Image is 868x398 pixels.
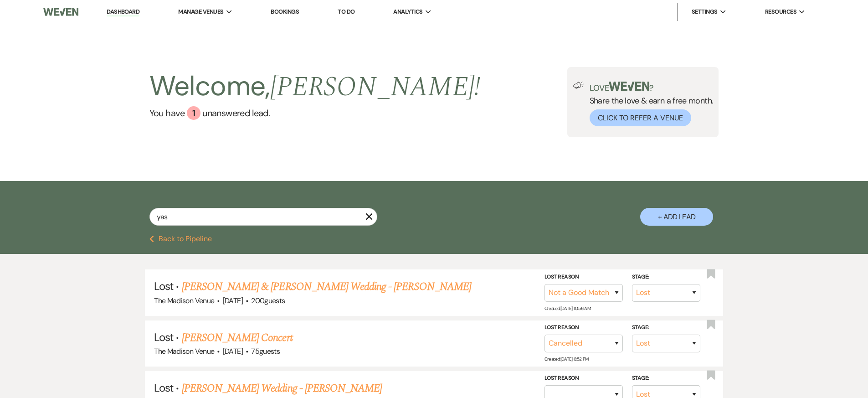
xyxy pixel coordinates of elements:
label: Lost Reason [544,373,623,383]
button: Back to Pipeline [149,235,212,243]
button: + Add Lead [640,208,713,226]
img: Weven Logo [43,2,78,21]
div: 1 [187,106,200,120]
span: The Madison Venue [154,346,214,356]
label: Stage: [632,373,700,383]
a: [PERSON_NAME] & [PERSON_NAME] Wedding - [PERSON_NAME] [182,279,471,295]
label: Stage: [632,323,700,333]
span: The Madison Venue [154,296,214,305]
span: Created: [DATE] 6:52 PM [544,356,589,362]
a: To Do [338,8,354,16]
span: Lost [154,279,173,293]
h2: Welcome, [149,67,481,106]
a: Bookings [271,8,299,16]
span: 200 guests [251,296,285,305]
span: Settings [692,7,718,16]
span: Lost [154,381,173,395]
button: Click to Refer a Venue [590,109,691,126]
div: Share the love & earn a free month. [584,82,714,126]
span: [DATE] [223,346,243,356]
a: [PERSON_NAME] Concert [182,330,293,346]
span: 75 guests [251,346,280,356]
span: Lost [154,330,173,344]
a: [PERSON_NAME] Wedding - [PERSON_NAME] [182,380,382,397]
input: Search by name, event date, email address or phone number [149,208,377,226]
a: Dashboard [107,8,139,16]
span: [PERSON_NAME] ! [270,66,481,108]
img: loud-speaker-illustration.svg [573,82,584,89]
span: Resources [765,7,796,16]
span: [DATE] [223,296,243,305]
p: Love ? [590,82,714,92]
span: Created: [DATE] 10:56 AM [544,305,591,311]
label: Lost Reason [544,272,623,282]
a: You have 1 unanswered lead. [149,106,481,120]
label: Stage: [632,272,700,282]
label: Lost Reason [544,323,623,333]
img: weven-logo-green.svg [609,82,649,91]
span: Manage Venues [178,7,223,16]
span: Analytics [393,7,422,16]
